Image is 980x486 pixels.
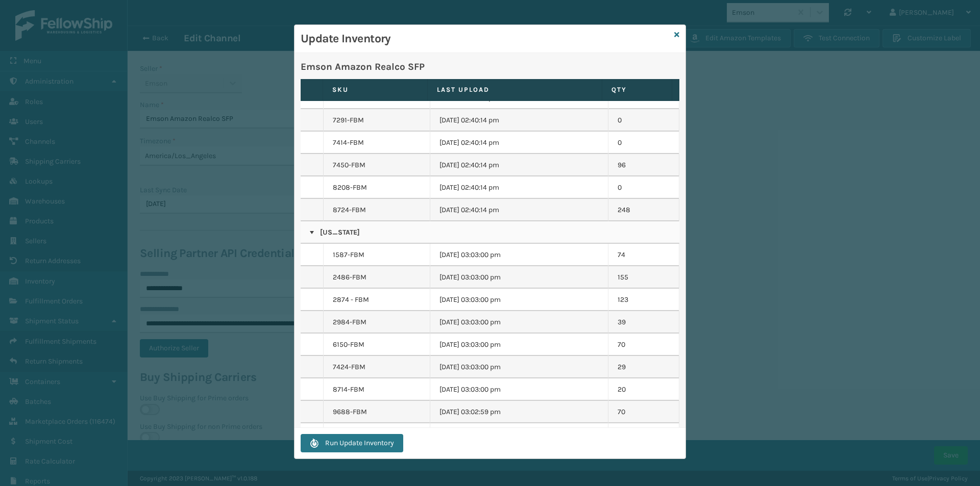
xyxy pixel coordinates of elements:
[608,356,680,378] td: 29
[324,176,430,199] td: 8208-FBM
[324,199,430,221] td: 8724-FBM
[430,132,608,154] td: [DATE] 02:40:14 pm
[608,154,680,176] td: 96
[611,85,663,94] label: QTY
[324,401,430,423] td: 9688-FBM
[430,154,608,176] td: [DATE] 02:40:14 pm
[430,311,608,334] td: [DATE] 03:03:00 pm
[608,244,680,266] td: 74
[430,289,608,311] td: [DATE] 03:03:00 pm
[430,109,608,132] td: [DATE] 02:40:14 pm
[324,289,430,311] td: 2874 - FBM
[437,85,593,94] label: Last Upload
[608,334,680,356] td: 70
[324,423,430,446] td: 1855-FBM
[608,132,680,154] td: 0
[608,378,680,401] td: 20
[608,423,680,446] td: 73
[301,31,670,46] h3: Update Inventory
[608,266,680,289] td: 155
[324,109,430,132] td: 7291-FBM
[324,154,430,176] td: 7450-FBM
[430,378,608,401] td: [DATE] 03:03:00 pm
[430,423,608,446] td: [DATE] 02:40:14 pm
[430,334,608,356] td: [DATE] 03:03:00 pm
[608,311,680,334] td: 39
[301,59,679,74] p: Emson Amazon Realco SFP
[608,199,680,221] td: 248
[430,176,608,199] td: [DATE] 02:40:14 pm
[324,334,430,356] td: 6150-FBM
[310,227,670,238] p: [US_STATE]
[608,289,680,311] td: 123
[608,176,680,199] td: 0
[324,266,430,289] td: 2486-FBM
[324,356,430,378] td: 7424-FBM
[324,244,430,266] td: 1587-FBM
[430,199,608,221] td: [DATE] 02:40:14 pm
[430,266,608,289] td: [DATE] 03:03:00 pm
[608,109,680,132] td: 0
[324,378,430,401] td: 8714-FBM
[324,132,430,154] td: 7414-FBM
[324,311,430,334] td: 2984-FBM
[430,356,608,378] td: [DATE] 03:03:00 pm
[430,401,608,423] td: [DATE] 03:02:59 pm
[332,85,418,94] label: SKU
[301,434,403,452] button: Run Update Inventory
[430,244,608,266] td: [DATE] 03:03:00 pm
[608,401,680,423] td: 70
